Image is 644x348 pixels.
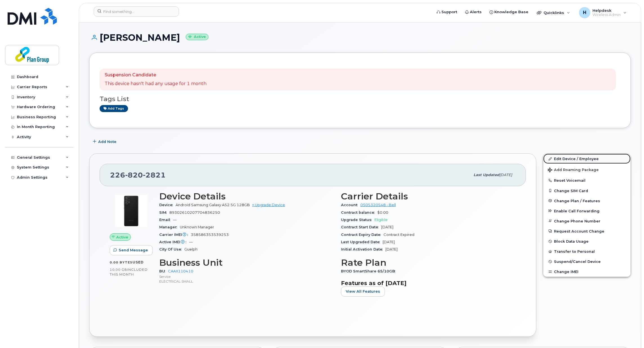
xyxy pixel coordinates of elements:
[159,225,180,229] span: Manager
[341,233,383,237] span: Contract Expiry Date
[114,194,148,228] img: image20231002-3703462-2e78ka.jpeg
[360,203,396,207] a: 0505320548 - Bell
[385,247,398,251] span: [DATE]
[176,203,250,207] span: Android Samsung Galaxy A52 5G 128GB
[159,233,191,237] span: Carrier IMEI
[543,154,630,164] a: Edit Device / Employee
[543,175,630,185] button: Reset Voicemail
[133,260,144,264] span: used
[159,218,173,222] span: Email
[543,236,630,246] button: Block Data Usage
[173,218,177,222] span: —
[100,105,128,112] a: Add tags
[341,240,383,244] span: Last Upgraded Date
[105,72,207,78] p: Suspension Candidate
[159,279,334,284] p: ELECTRICAL SMALL
[543,164,630,175] button: Add Roaming Package
[169,210,220,215] span: 89302610207704836250
[383,233,414,237] span: Contract Expired
[110,267,148,277] span: included this month
[341,218,374,222] span: Upgrade Status
[143,171,166,179] span: 2821
[341,191,516,201] h3: Carrier Details
[189,240,193,244] span: —
[252,203,285,207] a: + Upgrade Device
[341,203,360,207] span: Account
[341,286,385,297] button: View All Features
[100,95,620,103] h3: Tags List
[89,33,631,42] h1: [PERSON_NAME]
[341,247,385,251] span: Initial Activation Date
[159,258,334,268] h3: Business Unit
[341,225,381,229] span: Contract Start Date
[159,191,334,201] h3: Device Details
[543,216,630,226] button: Change Phone Number
[89,137,121,147] button: Add Note
[346,289,380,294] span: View All Features
[543,206,630,216] button: Enable Call Forwarding
[168,269,193,273] a: CAAX110410
[474,173,499,177] span: Last updated
[554,260,601,264] span: Suspend/Cancel Device
[116,235,128,240] span: Active
[543,256,630,267] button: Suspend/Cancel Device
[374,218,388,222] span: Eligible
[543,267,630,277] button: Change IMEI
[341,258,516,268] h3: Rate Plan
[184,247,198,251] span: Guelph
[554,199,600,203] span: Change Plan / Features
[159,269,168,273] span: BU
[381,225,393,229] span: [DATE]
[548,168,599,173] span: Add Roaming Package
[98,139,116,144] span: Add Note
[119,247,148,253] span: Send Message
[341,280,516,286] h3: Features as of [DATE]
[110,260,133,264] span: 0.00 Bytes
[543,226,630,236] button: Request Account Change
[554,209,600,213] span: Enable Call Forwarding
[110,171,166,179] span: 226
[159,210,169,215] span: SIM
[186,34,208,40] small: Active
[341,269,398,273] span: BYOD SmartShare 65/10GB
[383,240,395,244] span: [DATE]
[180,225,214,229] span: Unknown Manager
[159,247,184,251] span: City Of Use
[499,173,512,177] span: [DATE]
[110,268,127,272] span: 10.00 GB
[543,246,630,256] button: Transfer to Personal
[341,210,377,215] span: Contract balance
[377,210,388,215] span: $0.00
[125,171,143,179] span: 820
[543,196,630,206] button: Change Plan / Features
[191,233,229,237] span: 358586353539253
[159,240,189,244] span: Active IMEI
[159,274,334,279] p: Service
[543,186,630,196] button: Change SIM Card
[110,245,153,255] button: Send Message
[105,81,207,87] p: This device hasn't had any usage for 1 month
[159,203,176,207] span: Device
